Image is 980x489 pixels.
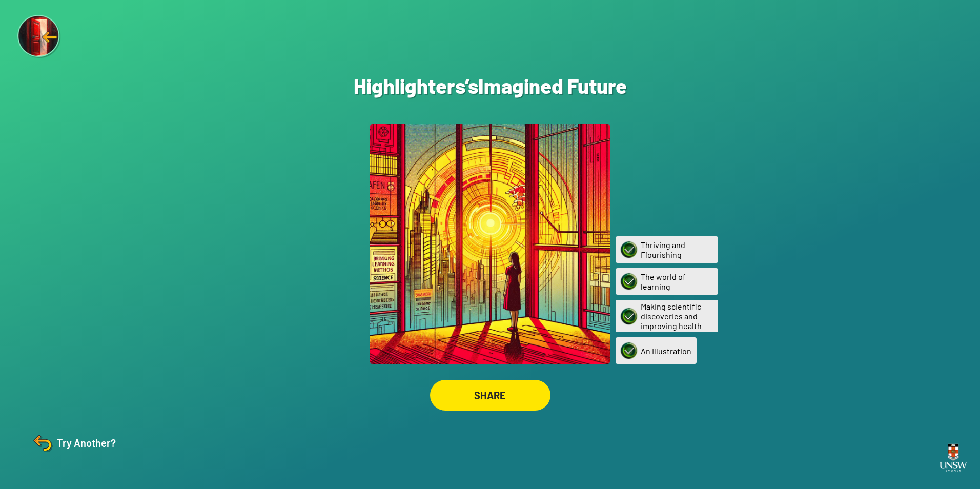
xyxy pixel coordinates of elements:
h1: Highlighters’s Imagined Future [354,73,627,98]
img: UNSW [936,438,971,478]
div: An Illustration [616,337,697,364]
div: The world of learning [616,268,718,295]
div: Making scientific discoveries and improving health [616,300,718,332]
div: SHARE [430,380,550,411]
img: Try Another? [30,431,55,455]
img: Thriving and Flourishing [617,238,641,261]
img: Making scientific discoveries and improving health [617,304,641,328]
div: Thriving and Flourishing [616,236,718,263]
img: An Illustration [617,339,641,362]
div: Try Another? [30,431,116,455]
img: The world of learning [617,270,641,293]
img: Exit [17,15,62,59]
